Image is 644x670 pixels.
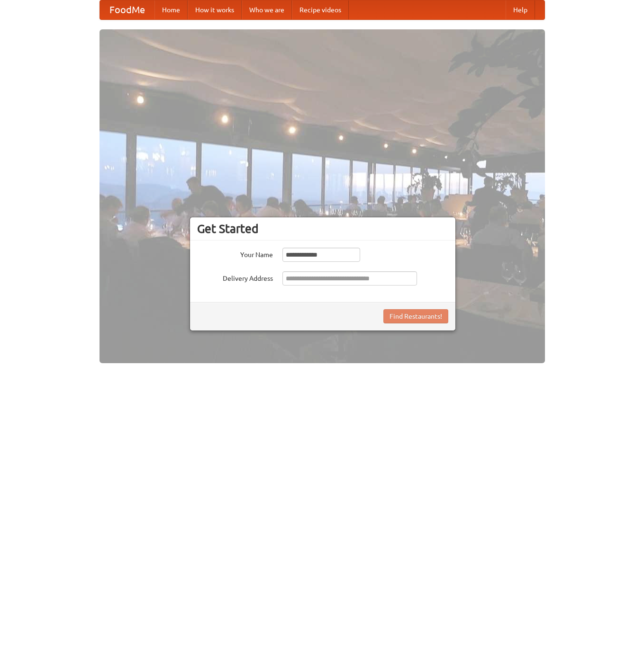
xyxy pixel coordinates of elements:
[506,0,535,19] a: Help
[197,271,273,283] label: Delivery Address
[100,0,154,19] a: FoodMe
[383,309,448,323] button: Find Restaurants!
[242,0,292,19] a: Who we are
[197,222,448,236] h3: Get Started
[292,0,349,19] a: Recipe videos
[154,0,188,19] a: Home
[188,0,242,19] a: How it works
[197,248,273,259] label: Your Name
